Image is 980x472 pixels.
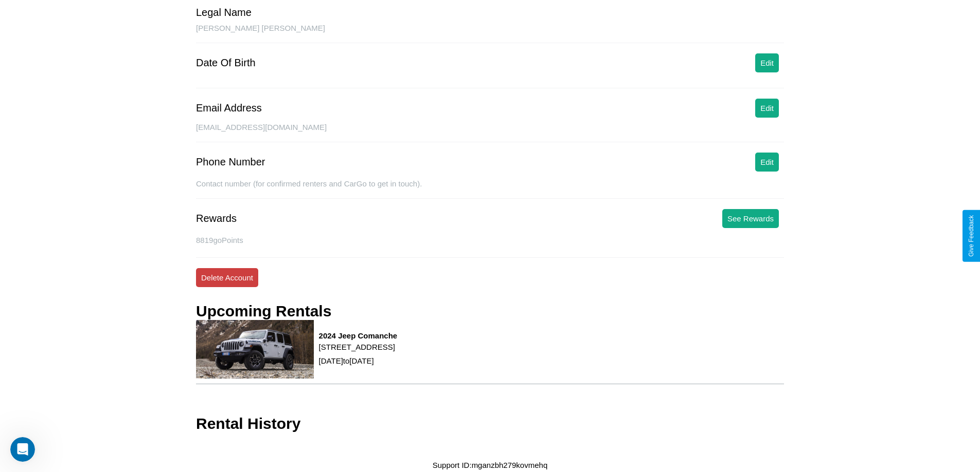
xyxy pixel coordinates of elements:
[196,268,258,287] button: Delete Account
[196,7,252,18] div: Legal Name
[722,209,779,228] button: See Rewards
[196,303,331,320] h3: Upcoming Rentals
[196,156,265,168] div: Phone Number
[10,437,35,462] iframe: Intercom live chat
[755,153,779,172] button: Edit
[755,99,779,118] button: Edit
[196,320,314,379] img: rental
[196,233,784,247] p: 8819 goPoints
[196,57,256,69] div: Date Of Birth
[196,415,300,432] h3: Rental History
[755,53,779,72] button: Edit
[319,340,398,354] p: [STREET_ADDRESS]
[196,123,784,142] div: [EMAIL_ADDRESS][DOMAIN_NAME]
[196,102,262,114] div: Email Address
[319,331,398,340] h3: 2024 Jeep Comanche
[196,179,784,199] div: Contact number (for confirmed renters and CarGo to get in touch).
[319,354,398,368] p: [DATE] to [DATE]
[196,213,237,224] div: Rewards
[196,24,784,43] div: [PERSON_NAME] [PERSON_NAME]
[433,458,547,472] p: Support ID: mganzbh279kovmehq
[968,215,975,257] div: Give Feedback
